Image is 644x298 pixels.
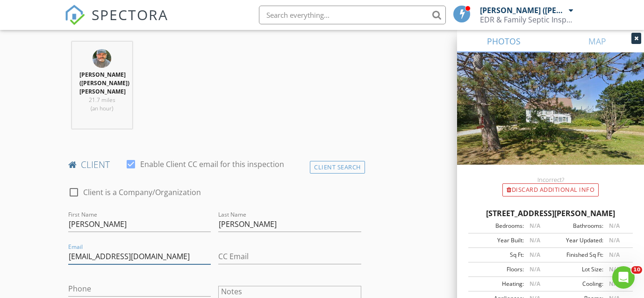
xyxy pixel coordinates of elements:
[551,236,603,245] div: Year Updated:
[457,176,644,183] div: Incorrect?
[471,251,524,259] div: Sq Ft:
[530,265,540,273] span: N/A
[480,15,573,24] div: EDR & Family Septic Inspections LLC
[140,160,284,169] label: Enable Client CC email for this inspection
[530,236,540,244] span: N/A
[551,280,603,288] div: Cooling:
[91,104,113,112] span: (an hour)
[259,6,446,24] input: Search everything...
[310,161,365,174] div: Client Search
[89,96,115,104] span: 21.7 miles
[468,208,633,219] div: [STREET_ADDRESS][PERSON_NAME]
[551,222,603,230] div: Bathrooms:
[609,236,620,244] span: N/A
[471,265,524,274] div: Floors:
[551,30,644,52] a: MAP
[471,236,524,245] div: Year Built:
[93,49,111,68] img: httpsusa.fagerecipessourcreamrecipesstuffedspinachcheesetreeutm_source_facebook_utm_medium_paid_s...
[457,52,644,187] img: streetview
[92,5,168,24] span: SPECTORA
[480,6,566,15] div: [PERSON_NAME] ([PERSON_NAME]) [PERSON_NAME]
[609,251,620,259] span: N/A
[631,266,642,274] span: 10
[609,280,620,288] span: N/A
[457,30,551,52] a: PHOTOS
[83,188,201,197] label: Client is a Company/Organization
[64,5,85,25] img: The Best Home Inspection Software - Spectora
[68,159,361,171] h4: client
[530,280,540,288] span: N/A
[471,280,524,288] div: Heating:
[551,251,603,259] div: Finished Sq Ft:
[551,265,603,274] div: Lot Size:
[79,71,129,95] strong: [PERSON_NAME] ([PERSON_NAME]) [PERSON_NAME]
[609,222,620,230] span: N/A
[530,251,540,259] span: N/A
[530,222,540,230] span: N/A
[609,265,620,273] span: N/A
[502,183,599,196] div: Discard Additional info
[64,13,168,32] a: SPECTORA
[612,266,635,289] iframe: Intercom live chat
[471,222,524,230] div: Bedrooms:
